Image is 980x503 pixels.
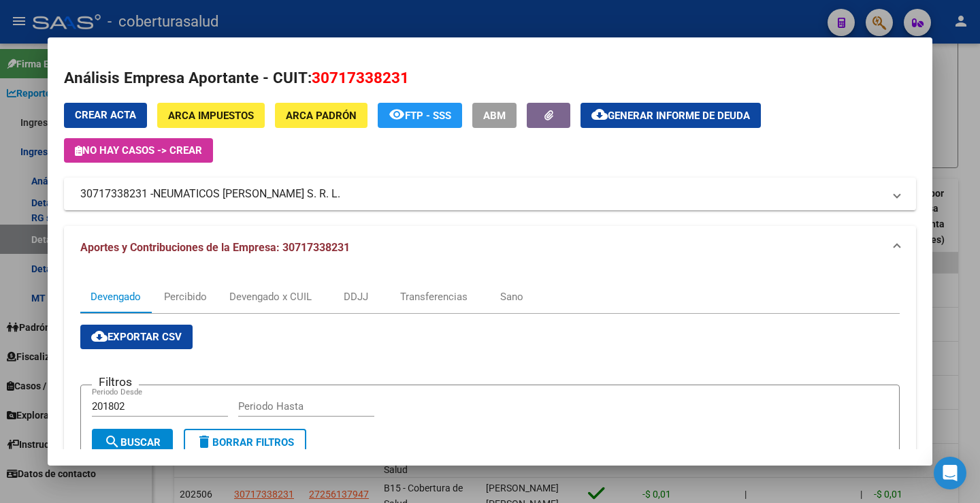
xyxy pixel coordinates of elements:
button: Exportar CSV [80,325,193,349]
span: Borrar Filtros [196,436,294,449]
span: 30717338231 [312,69,409,86]
div: Devengado x CUIL [229,289,312,304]
h3: Filtros [92,374,139,389]
span: Crear Acta [75,109,136,121]
h2: Análisis Empresa Aportante - CUIT: [64,67,916,90]
mat-expansion-panel-header: 30717338231 -NEUMATICOS [PERSON_NAME] S. R. L. [64,178,916,210]
div: Open Intercom Messenger [934,457,966,489]
mat-icon: search [104,434,120,450]
span: Aportes y Contribuciones de la Empresa: 30717338231 [80,241,350,254]
mat-icon: delete [196,434,212,450]
button: Borrar Filtros [184,429,306,456]
button: FTP - SSS [378,103,462,128]
div: Devengado [91,289,141,304]
span: Buscar [104,436,161,449]
mat-expansion-panel-header: Aportes y Contribuciones de la Empresa: 30717338231 [64,226,916,270]
button: ARCA Impuestos [157,103,265,128]
span: No hay casos -> Crear [75,144,202,157]
span: NEUMATICOS [PERSON_NAME] S. R. L. [153,186,340,202]
span: ARCA Padrón [286,110,357,122]
button: No hay casos -> Crear [64,138,213,163]
button: Buscar [92,429,173,456]
mat-icon: cloud_download [91,328,108,344]
mat-icon: cloud_download [591,106,608,123]
button: ARCA Padrón [275,103,367,128]
div: Sano [500,289,523,304]
div: DDJJ [344,289,368,304]
span: ABM [483,110,506,122]
button: Crear Acta [64,103,147,128]
mat-panel-title: 30717338231 - [80,186,883,202]
span: Exportar CSV [91,331,182,343]
div: Transferencias [400,289,468,304]
mat-icon: remove_red_eye [389,106,405,123]
div: Percibido [164,289,207,304]
span: Generar informe de deuda [608,110,750,122]
button: ABM [472,103,517,128]
button: Generar informe de deuda [581,103,761,128]
span: FTP - SSS [405,110,451,122]
span: ARCA Impuestos [168,110,254,122]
